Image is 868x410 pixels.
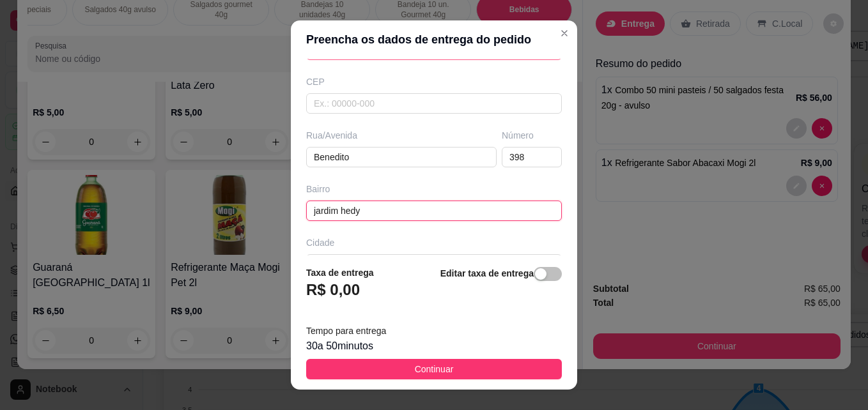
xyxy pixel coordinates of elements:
[306,338,562,354] div: 30 a 50 minutos
[306,75,562,88] div: CEP
[291,20,577,59] header: Preencha os dados de entrega do pedido
[306,254,562,275] input: Ex.: Santo André
[415,362,454,376] span: Continuar
[306,183,562,195] div: Bairro
[306,129,497,142] div: Rua/Avenida
[554,23,575,43] button: Close
[306,93,562,114] input: Ex.: 00000-000
[440,268,534,278] strong: Editar taxa de entrega
[306,326,386,336] span: Tempo para entrega
[502,147,562,167] input: Ex.: 44
[306,236,562,249] div: Cidade
[306,147,497,167] input: Ex.: Rua Oscar Freire
[306,268,374,278] strong: Taxa de entrega
[306,359,562,379] button: Continuar
[306,201,562,221] input: Ex.: Bairro Jardim
[502,129,562,142] div: Número
[306,280,360,300] h3: R$ 0,00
